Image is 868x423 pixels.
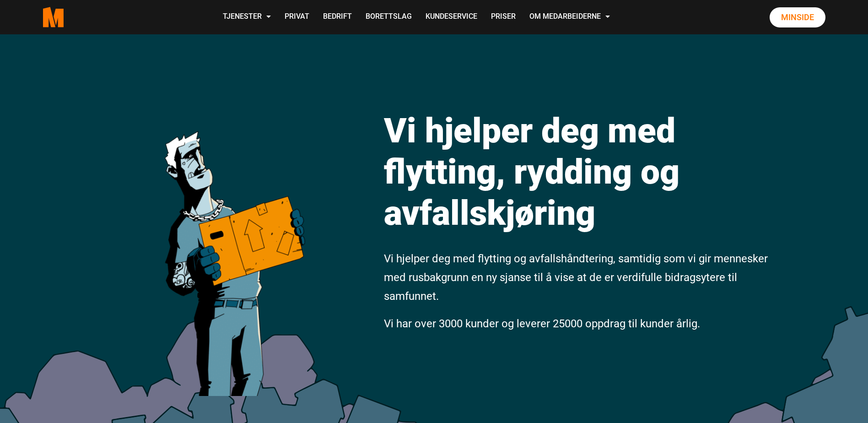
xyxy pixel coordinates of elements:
a: Minside [770,7,825,27]
a: Kundeservice [419,1,484,33]
a: Priser [484,1,523,33]
a: Tjenester [216,1,278,33]
a: Om Medarbeiderne [523,1,617,33]
span: Vi hjelper deg med flytting og avfallshåndtering, samtidig som vi gir mennesker med rusbakgrunn e... [384,252,768,303]
h1: Vi hjelper deg med flytting, rydding og avfallskjøring [384,110,771,233]
span: Vi har over 3000 kunder og leverer 25000 oppdrag til kunder årlig. [384,317,700,330]
a: Bedrift [316,1,359,33]
img: medarbeiderne man icon optimized [155,89,313,396]
a: Borettslag [359,1,419,33]
a: Privat [278,1,316,33]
